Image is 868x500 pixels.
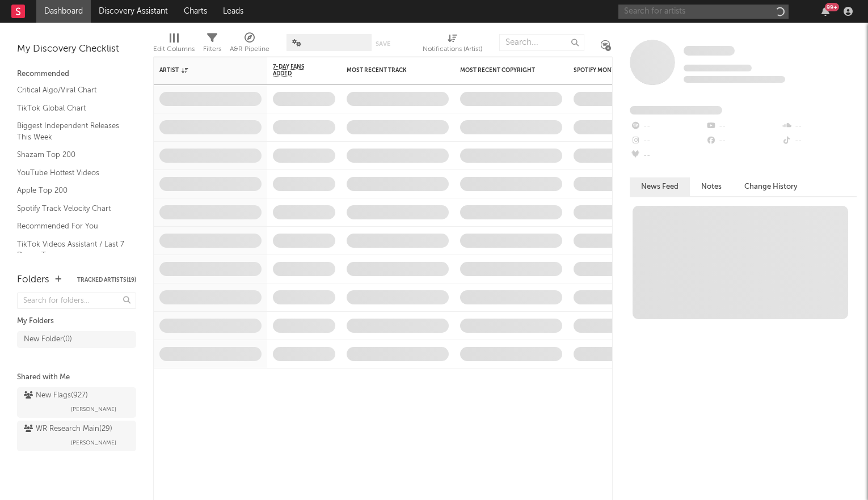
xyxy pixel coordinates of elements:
div: A&R Pipeline [230,43,269,56]
a: Spotify Track Velocity Chart [17,202,125,215]
div: Recommended [17,67,136,81]
div: Notifications (Artist) [423,43,482,56]
div: New Flags ( 927 ) [24,389,88,402]
a: WR Research Main(29)[PERSON_NAME] [17,421,136,451]
button: News Feed [630,177,690,196]
a: TikTok Global Chart [17,102,125,115]
button: Tracked Artists(19) [77,277,136,283]
a: Shazam Top 200 [17,149,125,161]
a: Recommended For You [17,220,125,232]
a: YouTube Hottest Videos [17,167,125,179]
div: My Folders [17,315,136,328]
div: -- [781,134,857,149]
a: Apple Top 200 [17,184,125,197]
div: Edit Columns [153,43,195,56]
button: 99+ [821,7,829,16]
span: Some Artist [684,46,735,56]
input: Search... [499,34,584,51]
div: 99 + [825,3,839,11]
a: Some Artist [684,45,735,57]
input: Search for artists [618,5,789,19]
div: New Folder ( 0 ) [24,333,72,346]
span: Tracking Since: [DATE] [684,65,752,71]
button: Save [376,41,390,47]
div: Notifications (Artist) [423,28,482,61]
a: New Folder(0) [17,331,136,348]
span: [PERSON_NAME] [71,402,116,416]
span: 0 fans last week [684,76,785,83]
div: -- [705,119,781,134]
div: Spotify Monthly Listeners [574,67,659,74]
div: -- [630,119,705,134]
div: A&R Pipeline [230,28,269,61]
span: Fans Added by Platform [630,106,722,115]
div: -- [781,119,857,134]
span: 7-Day Fans Added [273,63,318,77]
span: [PERSON_NAME] [71,436,116,450]
input: Search for folders... [17,293,136,309]
a: New Flags(927)[PERSON_NAME] [17,387,136,418]
div: My Discovery Checklist [17,43,136,56]
a: Biggest Independent Releases This Week [17,120,125,143]
div: WR Research Main ( 29 ) [24,422,112,436]
div: -- [630,134,705,149]
a: Critical Algo/Viral Chart [17,84,125,96]
div: Edit Columns [153,28,195,61]
div: Folders [17,273,49,287]
div: Most Recent Copyright [460,67,545,74]
div: -- [705,134,781,149]
a: TikTok Videos Assistant / Last 7 Days - Top [17,238,125,261]
div: Shared with Me [17,371,136,384]
div: Filters [203,28,221,61]
button: Notes [690,177,733,196]
div: Most Recent Track [347,67,432,74]
div: Artist [159,67,245,74]
button: Change History [733,177,809,196]
div: Filters [203,43,221,56]
div: -- [630,149,705,163]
